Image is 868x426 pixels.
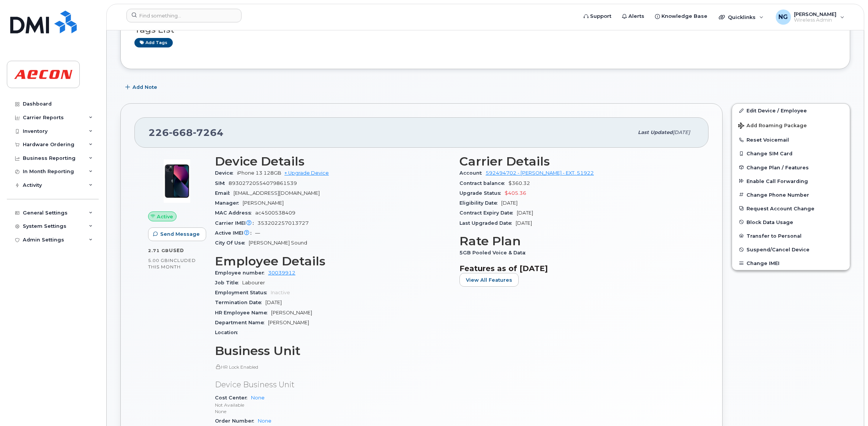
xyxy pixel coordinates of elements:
span: Carrier IMEI [215,220,257,226]
span: NG [778,13,788,22]
span: Contract balance [459,180,508,186]
span: Enable Call Forwarding [746,178,808,184]
button: Change IMEI [732,256,850,270]
span: Location [215,330,241,335]
span: Active [157,213,173,220]
span: [EMAIL_ADDRESS][DOMAIN_NAME] [234,190,320,196]
span: Employee number [215,270,268,276]
p: None [215,408,450,415]
p: Not Available [215,402,450,408]
span: Labourer [242,280,265,286]
button: Enable Call Forwarding [732,174,850,188]
span: City Of Use [215,240,249,246]
span: Add Roaming Package [738,123,807,130]
div: Nicole Guida [770,9,850,25]
span: Eligibility Date [459,200,501,206]
span: Upgrade Status [459,190,505,196]
span: View All Features [466,276,512,284]
h3: Rate Plan [459,234,695,248]
span: Add Note [133,84,157,91]
span: iPhone 13 128GB [237,170,281,176]
div: Quicklinks [713,9,769,25]
span: [DATE] [265,300,282,305]
span: [DATE] [501,200,518,206]
span: 668 [169,127,193,138]
span: Manager [215,200,243,206]
span: Email [215,190,234,196]
span: ac4500538409 [255,210,295,216]
span: Wireless Admin [794,17,836,23]
span: Order Number [215,418,258,424]
input: Find something... [126,9,241,22]
span: Last updated [638,129,673,135]
span: 5GB Pooled Voice & Data [459,250,529,256]
span: [PERSON_NAME] Sound [249,240,307,246]
button: Request Account Change [732,202,850,215]
h3: Business Unit [215,344,450,358]
span: used [169,248,184,253]
button: Send Message [148,227,206,241]
span: Department Name [215,320,268,325]
span: Send Message [160,230,200,238]
h3: Features as of [DATE] [459,264,695,273]
button: Change Phone Number [732,188,850,202]
button: Add Note [120,80,164,94]
button: Change Plan / Features [732,161,850,174]
a: None [251,395,265,401]
span: Quicklinks [728,14,756,20]
span: [PERSON_NAME] [271,310,312,316]
button: Transfer to Personal [732,229,850,243]
p: Device Business Unit [215,379,450,390]
button: View All Features [459,273,519,287]
span: HR Employee Name [215,310,271,316]
span: Job Title [215,280,242,286]
span: Inactive [271,290,290,295]
span: 5.00 GB [148,258,168,263]
span: Device [215,170,237,176]
a: Knowledge Base [650,9,713,24]
span: Suspend/Cancel Device [746,247,810,252]
button: Reset Voicemail [732,133,850,147]
h3: Device Details [215,155,450,168]
span: [DATE] [673,129,690,135]
h3: Tags List [134,25,836,35]
a: 30039912 [268,270,295,276]
span: [PERSON_NAME] [268,320,309,325]
span: MAC Address [215,210,255,216]
span: 353202257013727 [257,220,309,226]
span: Support [590,13,611,20]
a: Add tags [134,38,173,47]
span: Change Plan / Features [746,164,809,170]
span: [PERSON_NAME] [794,11,836,17]
span: Account [459,170,486,176]
span: [DATE] [517,210,533,216]
span: Cost Center [215,395,251,401]
h3: Employee Details [215,254,450,268]
span: Alerts [628,13,644,20]
span: Knowledge Base [661,13,707,20]
span: 226 [148,127,224,138]
button: Change SIM Card [732,147,850,160]
a: Alerts [617,9,650,24]
span: $360.32 [508,180,530,186]
span: 89302720554079861539 [229,180,297,186]
p: HR Lock Enabled [215,364,450,370]
span: 7264 [193,127,224,138]
button: Add Roaming Package [732,117,850,133]
span: included this month [148,257,196,270]
button: Suspend/Cancel Device [732,243,850,256]
a: Support [578,9,617,24]
span: Termination Date [215,300,265,305]
span: [PERSON_NAME] [243,200,284,206]
a: + Upgrade Device [284,170,329,176]
a: None [258,418,271,424]
span: — [255,230,260,236]
span: Active IMEI [215,230,255,236]
a: Edit Device / Employee [732,104,850,117]
span: SIM [215,180,229,186]
span: 2.71 GB [148,248,169,253]
span: [DATE] [516,220,532,226]
a: 592494702 - [PERSON_NAME] - EXT. 51922 [486,170,594,176]
h3: Carrier Details [459,155,695,168]
span: Contract Expiry Date [459,210,517,216]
